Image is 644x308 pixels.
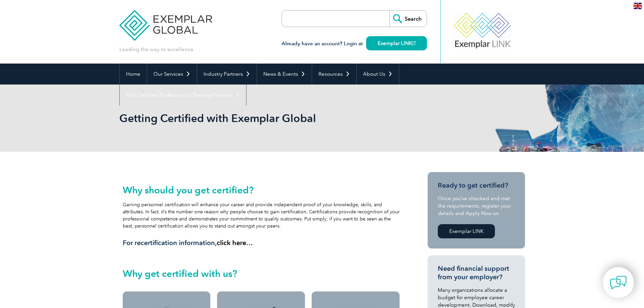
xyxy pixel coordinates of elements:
[438,264,515,281] h3: Need financial support from your employer?
[412,41,415,45] img: open_square.png
[438,195,515,217] p: Once you’ve checked and met the requirements, register your details and Apply Now on
[438,224,495,238] a: Exemplar LINK
[610,274,627,291] img: contact-chat.png
[123,239,400,247] h3: For recertification information,
[282,40,427,48] h3: Already have an account? Login at
[147,64,197,85] a: Our Services
[120,85,246,105] a: Find Certified Professional / Training Provider
[366,36,427,50] a: Exemplar LINK
[120,64,147,85] a: Home
[123,185,400,247] div: Gaining personnel certification will enhance your career and provide independent proof of your kn...
[119,46,193,53] p: Leading the way to excellence
[197,64,257,85] a: Industry Partners
[257,64,312,85] a: News & Events
[217,239,253,247] a: click here…
[438,181,515,190] h3: Ready to get certified?
[357,64,399,85] a: About Us
[123,185,400,195] h2: Why should you get certified?
[312,64,356,85] a: Resources
[389,10,427,27] input: Search
[123,268,400,279] h2: Why get certified with us?
[634,3,642,9] img: en
[119,112,379,125] h1: Getting Certified with Exemplar Global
